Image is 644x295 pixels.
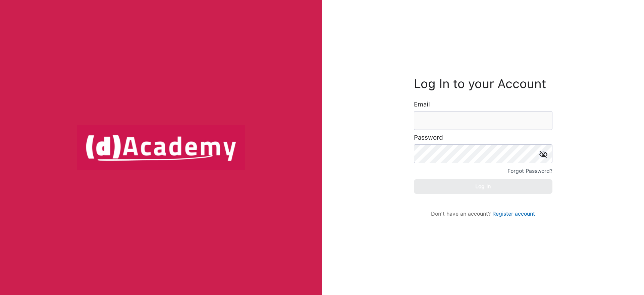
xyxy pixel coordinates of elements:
[539,151,547,158] img: icon
[414,78,552,89] h3: Log In to your Account
[421,211,546,217] div: Don't have an account?
[414,134,443,141] label: Password
[507,166,552,176] div: Forgot Password?
[414,179,552,194] button: Log In
[414,101,430,108] label: Email
[492,211,535,217] a: Register account
[77,125,245,169] img: logo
